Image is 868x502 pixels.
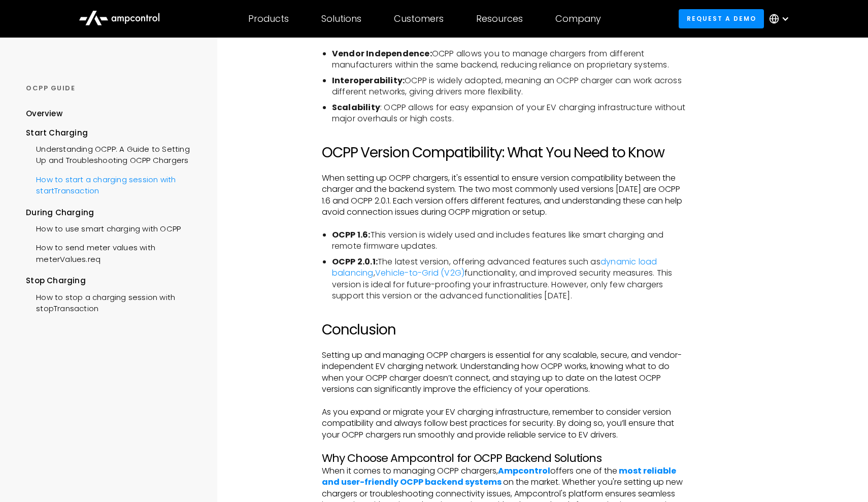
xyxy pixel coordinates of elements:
[555,13,601,24] div: Company
[26,84,199,93] div: OCPP GUIDE
[26,139,199,169] a: Understanding OCPP: A Guide to Setting Up and Troubleshooting OCPP Chargers
[322,338,690,349] p: ‍
[322,452,690,465] h3: Why Choose Ampcontrol for OCPP Backend Solutions
[679,9,764,28] a: Request a demo
[322,161,690,172] p: ‍
[322,132,690,144] p: ‍
[26,169,199,199] a: How to start a charging session with startTransaction
[26,218,181,237] a: How to use smart charging with OCPP
[332,75,405,86] strong: Interoperability:
[498,465,550,477] a: Ampcontrol
[26,108,62,119] div: Overview
[332,102,690,125] li: : OCPP allows for easy expansion of your EV charging infrastructure without major overhauls or hi...
[476,13,523,24] div: Resources
[394,13,444,24] div: Customers
[332,48,432,59] strong: Vendor Independence:
[26,237,199,267] a: How to send meter values with meterValues.req
[248,13,289,24] div: Products
[321,13,361,24] div: Solutions
[26,287,199,317] a: How to stop a charging session with stopTransaction
[332,229,371,241] strong: OCPP 1.6:
[332,229,690,252] li: This version is widely used and includes features like smart charging and remote firmware updates.
[322,350,690,395] p: Setting up and managing OCPP chargers is essential for any scalable, secure, and vendor-independe...
[322,173,690,218] p: When setting up OCPP chargers, it's essential to ensure version compatibility between the charger...
[332,256,657,279] a: dynamic load balancing
[332,256,378,267] strong: OCPP 2.0.1:
[375,267,464,279] a: Vehicle-to-Grid (V2G)
[26,127,199,139] div: Start Charging
[322,321,690,339] h2: Conclusion
[26,108,62,127] a: Overview
[26,275,199,286] div: Stop Charging
[332,256,690,302] li: The latest version, offering advanced features such as , functionality, and improved security mea...
[26,207,199,218] div: During Charging
[322,144,690,161] h2: OCPP Version Compatibility: What You Need to Know
[322,37,690,48] p: ‍
[322,441,690,452] p: ‍
[322,310,690,321] p: ‍
[322,465,676,488] a: most reliable and user-friendly OCPP backend systems
[332,102,380,113] strong: Scalability
[322,218,690,229] p: ‍
[332,48,690,71] li: OCPP allows you to manage chargers from different manufacturers within the same backend, reducing...
[322,395,690,406] p: ‍
[322,407,690,441] p: As you expand or migrate your EV charging infrastructure, remember to consider version compatibil...
[332,75,690,98] li: OCPP is widely adopted, meaning an OCPP charger can work across different networks, giving driver...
